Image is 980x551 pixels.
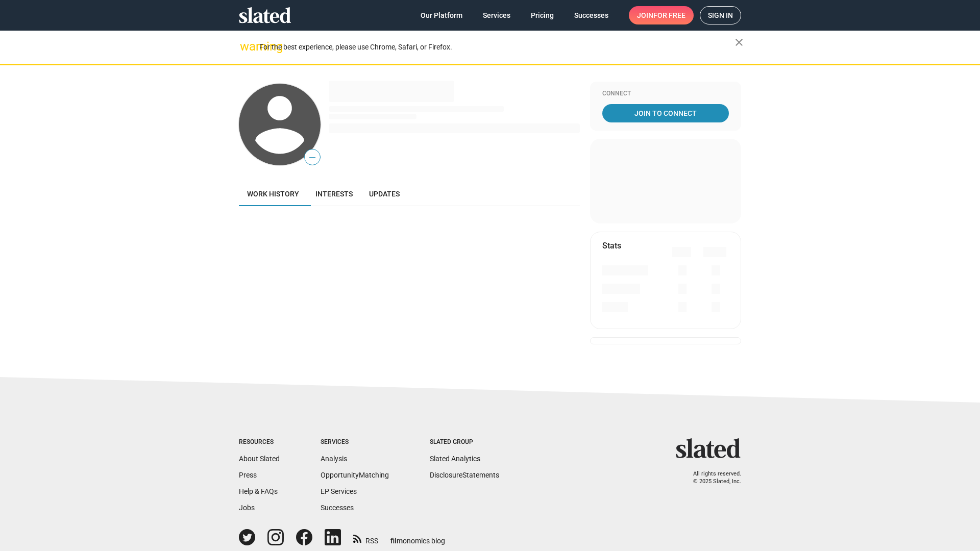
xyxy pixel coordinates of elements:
span: Successes [574,6,608,24]
div: For the best experience, please use Chrome, Safari, or Firefox. [259,40,735,54]
a: Pricing [523,6,562,24]
a: DisclosureStatements [430,471,499,479]
span: Work history [247,190,299,198]
span: Join [637,6,685,24]
a: About Slated [239,455,280,463]
a: Services [475,6,519,24]
mat-card-title: Stats [602,240,621,251]
a: RSS [353,530,378,546]
span: film [390,537,403,545]
span: Our Platform [421,6,462,24]
a: Jobs [239,504,255,512]
span: Services [483,6,510,24]
a: Successes [321,504,354,512]
a: Work history [239,182,307,206]
a: Joinfor free [629,6,694,24]
a: filmonomics blog [390,528,445,546]
a: Successes [566,6,617,24]
span: Interests [315,190,353,198]
a: Interests [307,182,361,206]
div: Resources [239,438,280,446]
a: Join To Connect [602,104,729,122]
span: Sign in [708,7,733,24]
a: Sign in [700,6,741,24]
div: Connect [602,90,729,98]
a: Analysis [321,455,347,463]
a: Press [239,471,257,479]
span: Updates [369,190,400,198]
span: Join To Connect [604,104,727,122]
p: All rights reserved. © 2025 Slated, Inc. [682,470,741,485]
span: Pricing [531,6,554,24]
a: OpportunityMatching [321,471,389,479]
a: Slated Analytics [430,455,480,463]
div: Slated Group [430,438,499,446]
a: EP Services [321,487,357,495]
span: — [305,151,320,164]
span: for free [653,6,685,24]
div: Services [321,438,389,446]
mat-icon: warning [240,40,252,53]
a: Help & FAQs [239,487,278,495]
a: Our Platform [412,6,471,24]
a: Updates [361,182,408,206]
mat-icon: close [733,36,745,48]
